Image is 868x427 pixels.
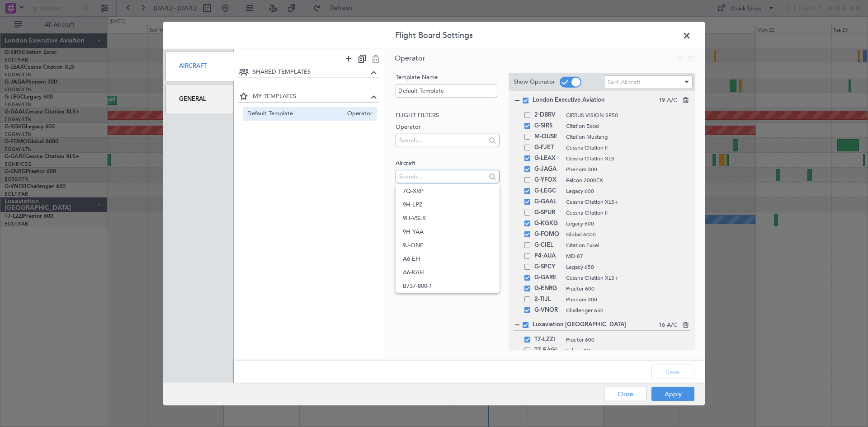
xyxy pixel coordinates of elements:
[534,229,561,239] span: G-FOMO
[566,241,690,249] span: Citation Excel
[566,295,690,303] span: Phenom 300
[534,239,561,250] span: G-CIEL
[403,211,492,225] span: 9H-VSLK
[165,84,234,114] div: General
[534,345,561,356] span: T7-EAGL
[396,111,499,120] h2: Flight filters
[566,219,690,227] span: Legacy 600
[253,92,369,101] span: MY TEMPLATES
[566,346,690,354] span: Falcon 8X
[534,131,561,142] span: M-OUSE
[566,197,690,206] span: Cessna Citation XLS+
[566,132,690,141] span: Citation Mustang
[534,305,561,315] span: G-VNOR
[403,225,492,239] span: 9H-YAA
[534,109,561,120] span: 2-DBRV
[403,239,492,252] span: 9J-ONE
[534,185,561,196] span: G-LEGC
[566,273,690,282] span: Cessna Citation XLS+
[566,208,690,216] span: Cessna Citation II
[566,284,690,292] span: Praetor 600
[396,73,499,82] label: Template Name
[534,283,561,294] span: G-ENRG
[566,143,690,151] span: Cessna Citation II
[566,187,690,195] span: Legacy 600
[566,306,690,314] span: Challenger 650
[253,68,369,77] span: SHARED TEMPLATES
[163,22,705,49] header: Flight Board Settings
[534,334,561,345] span: T7-LZZI
[396,122,499,131] label: Operator
[534,294,561,305] span: 2-TIJL
[566,122,690,130] span: Citation Excel
[343,109,373,119] span: Operator
[534,120,561,131] span: G-SIRS
[403,252,492,266] span: A6-EFI
[403,279,492,293] span: B737-800-1
[403,184,492,198] span: 7Q-XRP
[534,272,561,283] span: G-GARE
[651,387,694,401] button: Apply
[566,230,690,238] span: Global 6000
[533,320,659,329] span: Luxaviation [GEOGRAPHIC_DATA]
[566,335,690,343] span: Praetor 600
[534,142,561,153] span: G-FJET
[534,218,561,229] span: G-KGKG
[566,176,690,184] span: Falcon 2000EX
[608,78,641,86] span: Sort Aircraft
[403,266,492,279] span: A6-KAH
[534,261,561,272] span: G-SPCY
[566,263,690,271] span: Legacy 650
[566,252,690,260] span: MD-87
[399,169,486,183] input: Search...
[566,165,690,173] span: Phenom 300
[659,96,677,105] span: 19 A/C
[659,321,677,330] span: 16 A/C
[566,111,690,119] span: CIRRUS VISION SF50
[604,387,647,401] button: Close
[395,53,425,63] span: Operator
[534,207,561,218] span: G-SPUR
[399,133,486,147] input: Search...
[534,250,561,261] span: P4-AUA
[247,109,343,119] span: Default Template
[534,196,561,207] span: G-GAAL
[533,96,659,105] span: London Executive Aviation
[534,174,561,185] span: G-YFOX
[403,198,492,211] span: 9H-LPZ
[534,164,561,174] span: G-JAGA
[396,159,499,168] label: Aircraft
[165,51,234,81] div: Aircraft
[566,154,690,162] span: Cessna Citation XLS
[534,153,561,164] span: G-LEAX
[514,78,555,87] label: Show Operator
